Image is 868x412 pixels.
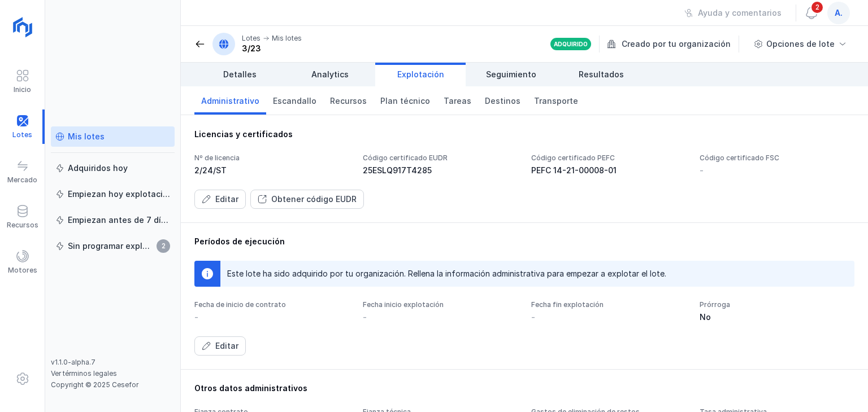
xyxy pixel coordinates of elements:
div: Lotes [242,34,261,43]
div: Empiezan antes de 7 días [68,214,170,226]
div: Recursos [7,221,38,230]
div: Sin programar explotación [68,240,153,252]
div: Adquirido [554,40,588,48]
div: Adquiridos hoy [68,163,128,174]
div: Editar [215,194,238,205]
div: Opciones de lote [766,38,835,50]
div: 2/24/ST [194,165,349,176]
a: Sin programar explotación2 [51,236,175,256]
span: Detalles [223,69,257,80]
div: Empiezan hoy explotación [68,189,170,200]
div: Nº de licencia [194,154,349,163]
a: Empiezan antes de 7 días [51,210,175,230]
div: Fecha inicio explotación [363,300,518,309]
div: 25ESLQ917T4285 [363,165,518,176]
button: Editar [194,190,246,209]
button: Editar [194,336,246,356]
a: Explotación [375,63,466,86]
div: Períodos de ejecución [194,236,854,247]
div: Obtener código EUDR [271,194,357,205]
div: Mercado [7,176,37,185]
div: Otros datos administrativos [194,383,854,394]
div: Este lote ha sido adquirido por tu organización. Rellena la información administrativa para empez... [227,268,666,279]
div: Mis lotes [68,131,105,142]
span: Recursos [330,95,367,107]
div: v1.1.0-alpha.7 [51,358,175,367]
a: Administrativo [194,86,266,115]
span: 2 [157,239,170,253]
a: Detalles [194,63,285,86]
div: - [363,312,367,323]
span: a. [835,7,843,19]
span: Administrativo [201,95,259,107]
span: Resultados [579,69,624,80]
span: Tareas [444,95,471,107]
div: No [700,312,854,323]
span: Escandallo [273,95,316,107]
a: Adquiridos hoy [51,158,175,178]
div: Código certificado PEFC [531,154,686,163]
div: Creado por tu organización [607,36,741,52]
div: PEFC 14-21-00008-01 [531,165,686,176]
div: Fecha fin explotación [531,300,686,309]
span: Explotación [397,69,444,80]
div: Prórroga [700,300,854,309]
a: Mis lotes [51,126,175,147]
div: Inicio [14,85,31,94]
img: logoRight.svg [8,13,37,41]
button: Obtener código EUDR [250,190,364,209]
span: 2 [810,1,824,14]
div: Ayuda y comentarios [698,7,782,19]
span: Seguimiento [486,69,536,80]
a: Recursos [323,86,374,115]
a: Empiezan hoy explotación [51,184,175,204]
div: Código certificado FSC [700,154,854,163]
a: Destinos [478,86,527,115]
span: Destinos [485,95,520,107]
div: Mis lotes [272,34,302,43]
div: - [194,312,198,323]
div: - [531,312,535,323]
a: Escandallo [266,86,323,115]
div: Licencias y certificados [194,129,854,140]
div: Fecha de inicio de contrato [194,300,349,309]
a: Resultados [556,63,646,86]
div: Motores [8,266,37,275]
div: Copyright © 2025 Cesefor [51,380,175,389]
div: Código certificado EUDR [363,154,518,163]
span: Analytics [311,69,349,80]
button: Ayuda y comentarios [677,3,789,23]
div: 3/23 [242,43,302,54]
div: Editar [215,340,238,352]
span: Transporte [534,95,578,107]
a: Seguimiento [466,63,556,86]
a: Transporte [527,86,585,115]
a: Tareas [437,86,478,115]
a: Analytics [285,63,375,86]
a: Plan técnico [374,86,437,115]
div: - [700,165,704,176]
a: Ver términos legales [51,369,117,378]
span: Plan técnico [380,95,430,107]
